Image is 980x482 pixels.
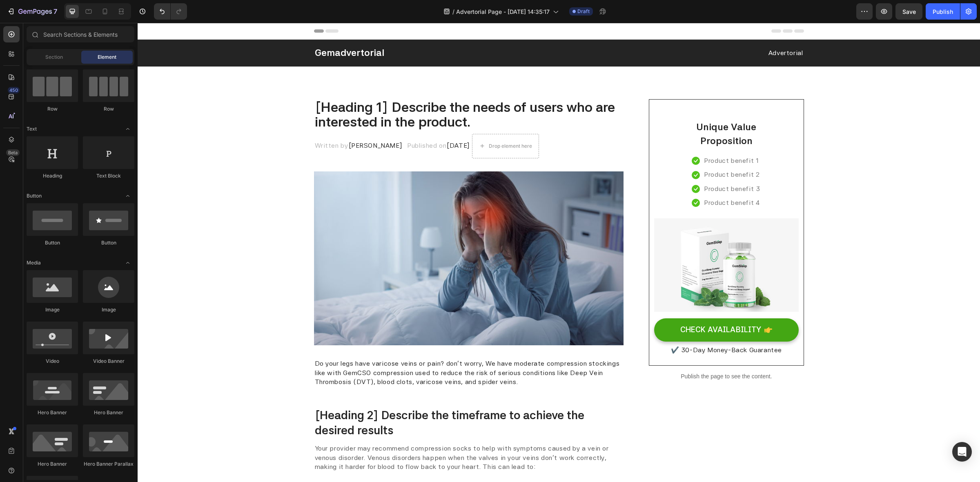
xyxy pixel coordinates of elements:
[309,119,333,127] span: [DATE]
[566,147,622,156] p: Product benefit 2
[27,460,78,468] div: Hero Banner
[566,133,621,142] p: Product benefit 1
[138,23,980,482] iframe: Design area
[27,306,78,313] div: Image
[902,8,916,15] span: Save
[566,175,622,184] p: Product benefit 4
[566,162,622,171] p: Product benefit 3
[83,409,134,416] div: Hero Banner
[3,3,61,20] button: 7
[269,118,333,127] p: Published on
[926,3,960,20] button: Publish
[511,349,666,358] p: Publish the page to see the content.
[121,122,134,135] span: Toggle open
[27,358,78,365] div: Video
[177,118,267,127] p: Written by
[45,53,63,61] span: Section
[452,7,454,16] span: /
[27,192,42,200] span: Button
[456,7,550,16] span: Advertorial Page - [DATE] 14:35:17
[211,119,265,127] span: [PERSON_NAME]
[517,195,661,289] img: Alt Image
[83,306,134,313] div: Image
[27,172,78,180] div: Heading
[83,460,134,468] div: Hero Banner Parallax
[517,323,660,332] p: ✔️ 30-Day Money-Back Guarantee
[27,239,78,247] div: Button
[577,8,590,15] span: Draft
[121,256,134,269] span: Toggle open
[177,77,486,107] p: [Heading 1] Describe the needs of users who are interested in the product.
[895,3,922,20] button: Save
[83,105,134,113] div: Row
[121,189,134,202] span: Toggle open
[53,7,57,16] p: 7
[27,105,78,113] div: Row
[27,125,37,133] span: Text
[177,421,486,449] p: Your provider may recommend compression socks to help with symptoms caused by a vein or venous di...
[952,442,972,462] div: Open Intercom Messenger
[154,3,187,20] div: Undo/Redo
[6,149,20,156] div: Beta
[177,385,486,415] p: [Heading 2] Describe the timeframe to achieve the desired results
[177,24,421,36] p: Gemadvertorial
[83,172,134,180] div: Text Block
[422,26,666,35] p: Advertorial
[554,97,624,125] p: Unique Value Proposition
[83,239,134,247] div: Button
[27,26,134,42] input: Search Sections & Elements
[517,295,661,319] button: CHECK AVAILABILITY
[83,358,134,365] div: Video Banner
[176,149,486,323] img: Alt Image
[98,53,116,61] span: Element
[543,302,624,312] div: CHECK AVAILABILITY
[933,7,953,16] div: Publish
[27,259,41,267] span: Media
[177,336,486,364] p: Do your legs have varicose veins or pain? don't worry, We have moderate compression stockings lik...
[27,409,78,416] div: Hero Banner
[351,120,394,127] div: Drop element here
[8,87,20,93] div: 450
